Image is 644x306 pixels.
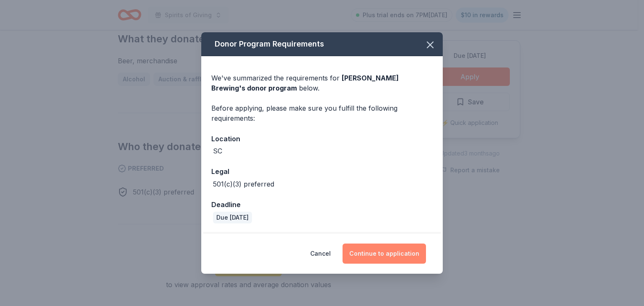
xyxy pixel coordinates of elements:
div: Due [DATE] [213,212,252,223]
div: We've summarized the requirements for below. [211,73,433,93]
div: Donor Program Requirements [201,32,443,56]
div: Before applying, please make sure you fulfill the following requirements: [211,103,433,123]
div: 501(c)(3) preferred [213,179,274,189]
button: Cancel [310,244,331,264]
div: Location [211,133,433,144]
button: Continue to application [343,244,426,264]
div: Deadline [211,199,433,210]
div: SC [213,146,222,156]
div: Legal [211,166,433,177]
